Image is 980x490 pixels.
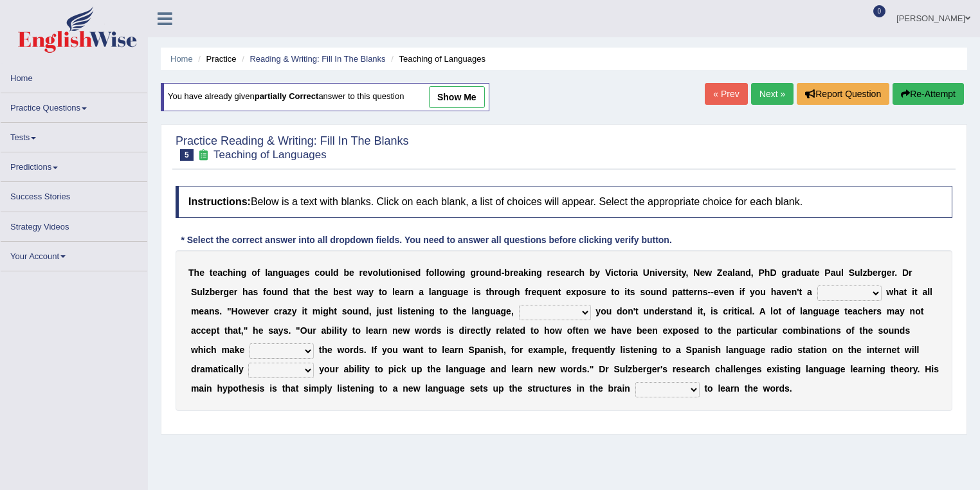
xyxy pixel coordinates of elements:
[595,268,600,278] b: y
[404,287,408,297] b: r
[410,268,415,278] b: e
[630,268,633,278] b: i
[643,268,649,278] b: U
[496,268,502,278] b: d
[723,287,729,297] b: e
[277,287,283,297] b: n
[213,149,327,161] small: Teaching of Languages
[751,268,754,278] b: ,
[279,306,282,316] b: r
[624,287,627,297] b: i
[470,268,476,278] b: g
[498,287,504,297] b: o
[161,83,489,111] div: You have already given answer to this question
[694,287,697,297] b: r
[509,287,514,297] b: g
[282,306,287,316] b: a
[491,268,496,278] b: n
[678,268,682,278] b: t
[732,268,735,278] b: l
[314,287,318,297] b: t
[504,287,509,297] b: u
[476,287,481,297] b: s
[550,268,556,278] b: e
[333,268,339,278] b: d
[860,268,863,278] b: l
[700,268,705,278] b: e
[215,306,220,316] b: s
[403,268,405,278] b: i
[197,149,210,161] small: Exam occurring question
[514,287,520,297] b: h
[266,287,272,297] b: o
[253,287,258,297] b: s
[1,152,147,177] a: Predictions
[771,287,777,297] b: h
[392,287,395,297] b: l
[364,287,369,297] b: a
[250,54,385,64] a: Reading & Writing: Fill In The Blanks
[268,268,273,278] b: a
[489,287,495,297] b: h
[552,287,558,297] b: n
[349,268,354,278] b: e
[429,86,485,108] a: show me
[305,268,310,278] b: s
[453,287,458,297] b: a
[812,268,815,278] b: t
[1,123,147,148] a: Tests
[209,306,215,316] b: n
[323,287,328,297] b: e
[429,268,435,278] b: o
[682,268,686,278] b: y
[867,268,873,278] b: b
[296,287,302,297] b: h
[579,268,585,278] b: h
[781,268,787,278] b: g
[886,287,893,297] b: w
[251,268,257,278] b: o
[683,287,686,297] b: t
[210,287,215,297] b: b
[464,287,469,297] b: e
[676,268,678,278] b: i
[284,268,289,278] b: u
[531,268,537,278] b: n
[307,287,310,297] b: t
[570,268,574,278] b: r
[292,306,297,316] b: y
[849,268,855,278] b: S
[188,268,194,278] b: T
[528,287,531,297] b: r
[510,268,513,278] b: r
[513,268,518,278] b: e
[1,242,147,267] a: Your Account
[613,268,619,278] b: c
[408,287,414,297] b: n
[807,287,812,297] b: a
[231,306,238,316] b: H
[212,268,217,278] b: e
[302,287,307,297] b: a
[1,93,147,118] a: Practice Questions
[536,268,542,278] b: g
[339,287,344,297] b: e
[229,287,234,297] b: e
[667,268,671,278] b: r
[801,268,807,278] b: u
[705,268,712,278] b: w
[797,287,799,297] b: '
[892,268,895,278] b: r
[343,287,349,297] b: s
[689,287,694,297] b: e
[191,287,197,297] b: S
[531,287,536,297] b: e
[722,268,727,278] b: e
[565,268,570,278] b: a
[614,287,620,297] b: o
[645,287,651,297] b: o
[571,287,576,297] b: x
[678,287,683,297] b: a
[745,268,751,278] b: d
[388,53,485,65] li: Teaching of Languages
